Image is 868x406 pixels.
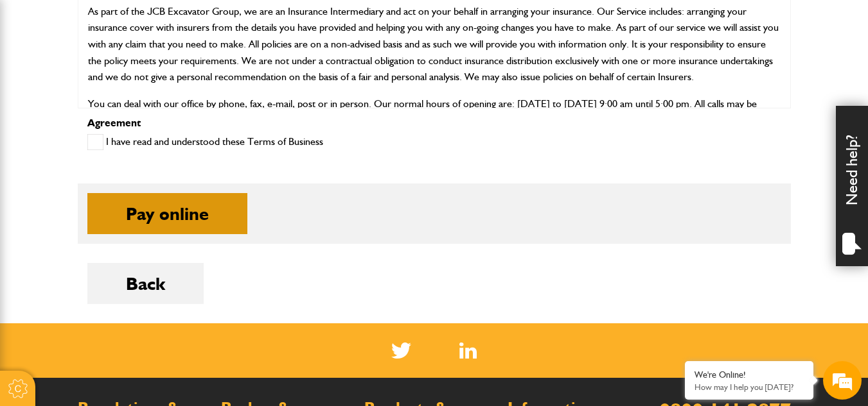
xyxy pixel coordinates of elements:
[87,193,247,234] button: Pay online
[695,382,804,392] p: How may I help you today?
[211,6,242,37] div: Minimize live chat window
[87,263,204,304] button: Back
[459,343,477,359] a: LinkedIn
[175,315,233,332] em: Start Chat
[88,96,781,128] p: You can deal with our office by phone, fax, e-mail, post or in person. Our normal hours of openin...
[17,232,235,304] textarea: Type your message and hit 'Enter'
[391,343,411,359] img: Twitter
[836,106,868,266] div: Need help?
[87,134,323,150] label: I have read and understood these Terms of Business
[695,369,804,380] div: We're Online!
[67,72,216,89] div: Chat with us now
[459,343,477,359] img: Linked In
[87,118,781,128] p: Agreement
[17,156,235,185] input: Enter your email address
[88,3,781,85] p: As part of the JCB Excavator Group, we are an Insurance Intermediary and act on your behalf in ar...
[22,71,54,89] img: d_20077148190_company_1631870298795_20077148190
[17,119,235,147] input: Enter your last name
[17,194,235,223] input: Enter your phone number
